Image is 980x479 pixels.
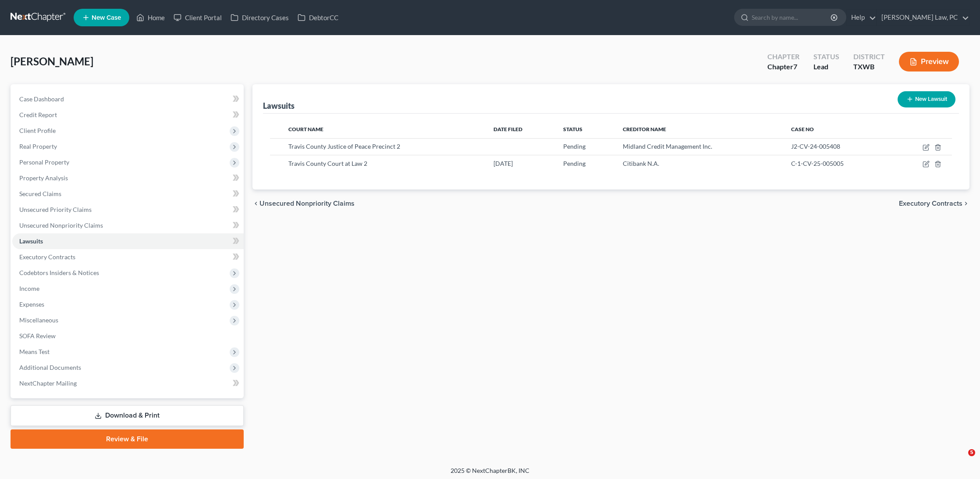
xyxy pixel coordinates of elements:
span: Travis County Court at Law 2 [288,160,367,167]
a: Download & Print [11,405,244,426]
span: Pending [563,143,586,150]
span: Midland Credit Management Inc. [623,143,712,150]
button: chevron_left Unsecured Nonpriority Claims [252,200,355,207]
a: SOFA Review [12,328,244,344]
span: Case Dashboard [19,95,64,103]
span: Executory Contracts [19,253,75,261]
button: Preview [899,52,959,71]
a: Lawsuits [12,233,244,249]
button: New Lawsuit [898,91,955,107]
span: Income [19,285,39,292]
i: chevron_left [252,200,259,207]
span: Credit Report [19,111,57,118]
a: Property Analysis [12,170,244,186]
span: Property Analysis [19,174,68,182]
a: Secured Claims [12,186,244,202]
span: NextChapter Mailing [19,379,77,387]
a: Home [132,10,169,25]
span: Creditor Name [623,126,666,132]
span: Miscellaneous [19,316,58,324]
a: NextChapter Mailing [12,375,244,391]
span: SOFA Review [19,332,56,340]
span: Lawsuits [19,237,43,245]
a: DebtorCC [293,10,343,25]
div: Chapter [767,52,799,62]
div: Lead [813,62,839,72]
a: Review & File [11,429,244,449]
a: Executory Contracts [12,249,244,265]
span: Codebtors Insiders & Notices [19,269,99,276]
span: Additional Documents [19,364,81,371]
span: Court Name [288,126,323,132]
span: C-1-CV-25-005005 [791,160,844,167]
iframe: Intercom live chat [950,449,971,470]
button: Executory Contracts chevron_right [899,200,969,207]
a: [PERSON_NAME] Law, PC [877,10,969,25]
a: Directory Cases [226,10,293,25]
span: Executory Contracts [899,200,962,207]
span: Unsecured Nonpriority Claims [19,222,103,229]
span: Personal Property [19,158,69,166]
div: District [853,52,885,62]
a: Unsecured Priority Claims [12,202,244,218]
span: Unsecured Nonpriority Claims [259,200,355,207]
span: 7 [793,62,797,71]
span: Status [563,126,582,132]
a: Unsecured Nonpriority Claims [12,218,244,233]
span: Expenses [19,300,44,308]
span: Citibank N.A. [623,160,659,167]
span: J2-CV-24-005408 [791,143,840,150]
input: Search by name... [752,9,832,25]
span: 5 [968,449,975,456]
span: [DATE] [494,160,513,167]
span: Real Property [19,143,57,150]
i: chevron_right [962,200,969,207]
span: Date Filed [494,126,522,132]
span: [PERSON_NAME] [11,55,93,68]
a: Credit Report [12,107,244,123]
span: Client Profile [19,127,56,134]
div: Lawsuits [263,100,295,111]
span: Unsecured Priority Claims [19,206,92,213]
div: Chapter [767,62,799,72]
div: TXWB [853,62,885,72]
span: Case No [791,126,814,132]
a: Help [847,10,876,25]
span: New Case [92,14,121,21]
div: Status [813,52,839,62]
a: Case Dashboard [12,91,244,107]
span: Travis County Justice of Peace Precinct 2 [288,143,400,150]
span: Means Test [19,348,50,355]
span: Secured Claims [19,190,61,197]
a: Client Portal [169,10,226,25]
span: Pending [563,160,586,167]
